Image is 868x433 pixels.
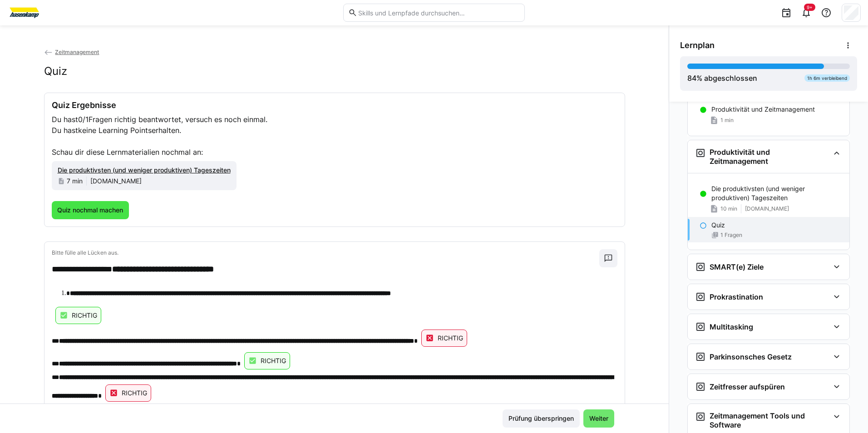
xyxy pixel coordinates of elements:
[745,205,789,212] span: [DOMAIN_NAME]
[72,311,97,320] p: RICHTIG
[438,334,463,343] p: RICHTIG
[90,177,142,186] span: [DOMAIN_NAME]
[78,126,152,135] span: keine Learning Points
[804,74,850,82] div: 1h 6m verbleibend
[710,262,764,271] h3: SMART(e) Ziele
[507,414,575,423] span: Prüfung überspringen
[710,322,753,331] h3: Multitasking
[52,114,617,125] p: Du hast Fragen richtig beantwortet, versuch es noch einmal.
[52,201,129,219] button: Quiz nochmal machen
[710,382,785,391] h3: Zeitfresser aufspüren
[261,356,286,365] p: RICHTIG
[52,249,599,256] p: Bitte fülle alle Lücken aus.
[122,389,147,398] p: RICHTIG
[503,409,580,428] button: Prüfung überspringen
[52,147,617,157] p: Schau dir diese Lernmaterialien nochmal an:
[807,5,813,10] span: 9+
[720,205,737,212] span: 10 min
[710,148,829,166] h3: Produktivität und Zeitmanagement
[710,292,763,301] h3: Prokrastination
[44,49,99,55] a: Zeitmanagement
[67,177,83,186] span: 7 min
[687,74,696,83] span: 84
[720,117,734,124] span: 1 min
[583,409,614,428] button: Weiter
[78,115,89,124] span: 0/1
[357,9,520,17] input: Skills und Lernpfade durchsuchen…
[711,221,725,230] p: Quiz
[55,49,99,55] span: Zeitmanagement
[687,73,757,84] div: % abgeschlossen
[720,231,742,239] span: 1 Fragen
[52,125,617,136] p: Du hast erhalten.
[711,184,842,202] p: Die produktivsten (und weniger produktiven) Tageszeiten
[710,411,829,429] h3: Zeitmanagement Tools und Software
[56,206,124,215] span: Quiz nochmal machen
[680,40,715,50] span: Lernplan
[58,166,231,174] span: Die produktivsten (und weniger produktiven) Tageszeiten
[710,352,792,361] h3: Parkinsonsches Gesetz
[588,414,610,423] span: Weiter
[52,100,617,110] h3: Quiz Ergebnisse
[711,105,815,114] p: Produktivität und Zeitmanagement
[44,64,67,78] h2: Quiz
